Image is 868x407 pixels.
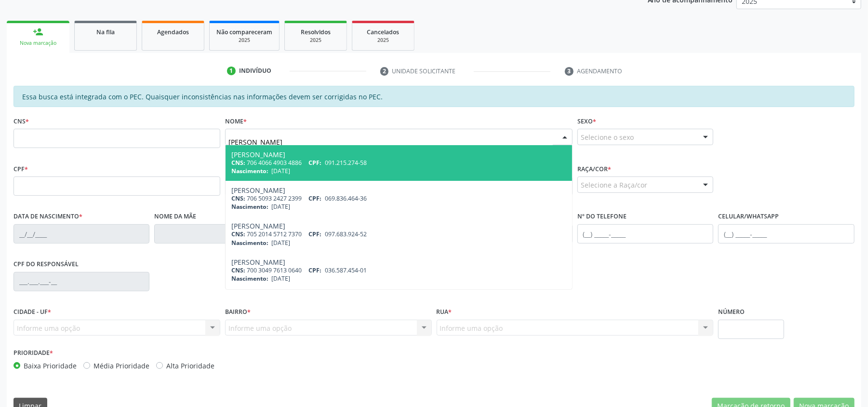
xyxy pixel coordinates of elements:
span: CPF: [308,230,321,238]
span: CNS: [231,159,245,167]
span: 097.683.924-52 [325,230,367,238]
span: Selecione a Raça/cor [581,180,647,190]
div: 700 3049 7613 0640 [231,266,566,274]
span: Nascimento: [231,274,268,283]
span: Nascimento: [231,167,268,175]
div: 2025 [359,37,407,44]
div: [PERSON_NAME] [231,222,566,230]
label: Celular/WhatsApp [718,209,779,224]
input: Busque pelo nome (ou informe CNS ou CPF ao lado) [228,132,553,151]
label: Raça/cor [577,162,611,176]
span: Nascimento: [231,203,268,211]
div: 706 5093 2427 2399 [231,194,566,203]
label: Cidade - UF [13,305,51,320]
span: Cancelados [367,28,400,36]
div: 1 [227,67,236,75]
div: person_add [33,27,43,37]
span: CPF: [308,194,321,203]
div: [PERSON_NAME] [231,187,566,194]
div: Nova marcação [13,40,63,47]
label: CPF do responsável [13,257,79,272]
span: [DATE] [271,274,290,283]
label: Bairro [225,305,251,320]
span: [DATE] [271,239,290,247]
span: CNS: [231,194,245,203]
input: ___.___.___-__ [13,272,149,291]
span: Resolvidos [301,28,331,36]
label: Sexo [577,114,596,129]
span: CNS: [231,266,245,274]
span: [DATE] [271,203,290,211]
label: Prioridade [13,346,53,361]
span: CPF: [308,266,321,274]
div: 705 2014 5712 7370 [231,230,566,238]
label: CPF [13,162,28,176]
span: 036.587.454-01 [325,266,367,274]
div: 2025 [292,37,340,44]
div: [PERSON_NAME] [231,151,566,159]
span: CNS: [231,230,245,238]
span: 069.836.464-36 [325,194,367,203]
label: Nome [225,114,247,129]
span: Não compareceram [216,28,272,36]
label: CNS [13,114,29,129]
div: 706 4066 4903 4886 [231,159,566,167]
span: Nascimento: [231,239,268,247]
div: [PERSON_NAME] [231,258,566,266]
div: Essa busca está integrada com o PEC. Quaisquer inconsistências nas informações devem ser corrigid... [13,86,855,107]
input: (__) _____-_____ [577,224,713,244]
input: __/__/____ [13,224,149,244]
label: Alta Prioridade [166,361,214,371]
span: Agendados [157,28,189,36]
span: Selecione o sexo [581,132,634,142]
label: Nome da mãe [154,209,196,224]
label: Nº do Telefone [577,209,627,224]
label: Baixa Prioridade [24,361,77,371]
span: Na fila [96,28,115,36]
span: 091.215.274-58 [325,159,367,167]
label: Média Prioridade [93,361,149,371]
label: Data de nascimento [13,209,82,224]
span: CPF: [308,159,321,167]
label: Rua [437,305,452,320]
span: [DATE] [271,167,290,175]
input: (__) _____-_____ [718,224,854,244]
label: Número [718,305,745,320]
div: 2025 [216,37,272,44]
div: Indivíduo [239,67,271,75]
